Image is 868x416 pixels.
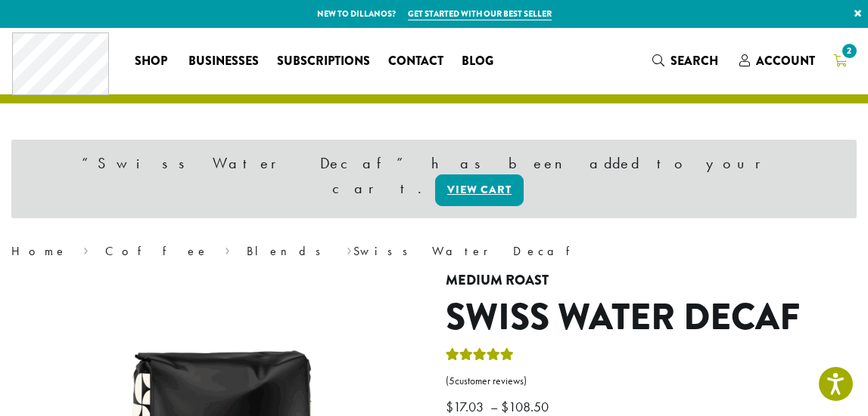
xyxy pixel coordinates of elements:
a: View cart [435,174,524,206]
span: 5 [449,374,455,387]
span: – [490,398,498,415]
h1: Swiss Water Decaf [446,296,857,340]
span: Contact [388,52,443,71]
bdi: 108.50 [501,398,552,415]
a: Home [11,243,67,259]
h4: Medium Roast [446,273,857,289]
span: Search [670,52,718,69]
span: $ [501,398,509,415]
div: “Swiss Water Decaf” has been added to your cart. [11,140,857,218]
div: Rated 5.00 out of 5 [446,346,514,368]
span: › [225,237,230,260]
span: $ [446,398,453,415]
a: Search [643,48,730,73]
a: Blends [247,243,331,259]
span: Blog [462,52,493,71]
span: Subscriptions [277,52,370,71]
a: Coffee [105,243,209,259]
span: › [347,237,352,260]
span: Account [756,52,815,69]
a: (5customer reviews) [446,374,857,389]
nav: Breadcrumb [11,242,857,260]
span: Shop [135,52,167,71]
bdi: 17.03 [446,398,487,415]
a: Get started with our best seller [408,8,552,20]
span: Businesses [188,52,259,71]
span: › [83,237,89,260]
span: 2 [839,41,860,61]
a: Shop [126,49,179,73]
